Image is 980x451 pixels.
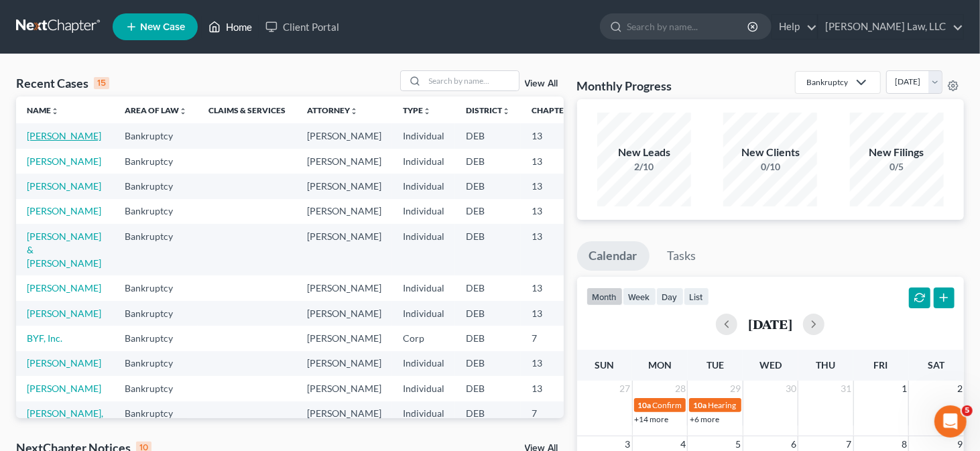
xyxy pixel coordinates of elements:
td: Individual [392,174,455,198]
td: 13 [521,149,588,174]
span: 28 [674,381,687,397]
span: New Case [140,22,185,32]
span: 27 [619,381,632,397]
td: Individual [392,275,455,300]
span: Mon [648,359,672,371]
a: Tasks [656,241,709,271]
td: Bankruptcy [114,401,198,440]
a: Attorneyunfold_more [307,105,358,115]
td: 13 [521,275,588,300]
span: 29 [729,381,743,397]
a: Area of Lawunfold_more [125,105,187,115]
td: DEB [455,149,521,174]
i: unfold_more [423,107,431,115]
a: Help [772,15,817,39]
div: 0/10 [723,160,817,174]
a: Chapterunfold_more [532,105,577,115]
td: Bankruptcy [114,351,198,376]
td: Individual [392,123,455,148]
td: DEB [455,275,521,300]
a: [PERSON_NAME] [27,383,101,394]
td: Bankruptcy [114,149,198,174]
td: Individual [392,301,455,326]
td: 7 [521,326,588,350]
a: +14 more [635,414,669,424]
td: 13 [521,174,588,198]
td: Bankruptcy [114,376,198,401]
td: Individual [392,149,455,174]
a: Districtunfold_more [466,105,510,115]
button: list [684,287,709,306]
span: Sun [595,359,614,371]
span: Thu [816,359,835,371]
span: 2 [956,381,964,397]
span: Hearing for [PERSON_NAME] [708,400,812,410]
td: [PERSON_NAME] [296,376,392,401]
td: [PERSON_NAME] [296,326,392,350]
span: 31 [840,381,853,397]
a: [PERSON_NAME] [27,357,101,369]
td: 13 [521,351,588,376]
td: [PERSON_NAME] [296,149,392,174]
td: DEB [455,351,521,376]
td: Individual [392,199,455,224]
td: DEB [455,224,521,275]
div: New Clients [723,145,817,160]
a: [PERSON_NAME] [27,282,101,294]
a: Client Portal [259,15,346,39]
a: Nameunfold_more [27,105,59,115]
span: Sat [928,359,944,371]
h3: Monthly Progress [577,78,672,94]
i: unfold_more [51,107,59,115]
td: 13 [521,301,588,326]
div: New Filings [850,145,944,160]
td: 13 [521,376,588,401]
span: Tue [707,359,724,371]
h2: [DATE] [748,317,792,331]
a: [PERSON_NAME], [PERSON_NAME] [27,407,103,432]
td: Corp [392,326,455,350]
span: 10a [693,400,707,410]
iframe: Intercom live chat [934,405,967,438]
span: 5 [962,405,973,416]
td: DEB [455,123,521,148]
a: Typeunfold_more [403,105,431,115]
a: BYF, Inc. [27,332,62,344]
a: [PERSON_NAME] Law, LLC [818,15,963,39]
a: [PERSON_NAME] [27,130,101,141]
td: 7 [521,401,588,440]
div: 0/5 [850,160,944,174]
td: [PERSON_NAME] [296,401,392,440]
td: Bankruptcy [114,326,198,350]
td: Individual [392,351,455,376]
input: Search by name... [627,14,749,39]
div: Recent Cases [16,75,109,91]
td: 13 [521,123,588,148]
a: Calendar [577,241,650,271]
span: 10a [638,400,652,410]
span: Fri [874,359,888,371]
td: Individual [392,401,455,440]
td: Individual [392,224,455,275]
td: DEB [455,301,521,326]
i: unfold_more [350,107,358,115]
button: week [623,287,656,306]
td: [PERSON_NAME] [296,123,392,148]
td: DEB [455,199,521,224]
td: [PERSON_NAME] [296,351,392,376]
div: Bankruptcy [806,76,848,88]
div: New Leads [597,145,691,160]
span: 30 [784,381,798,397]
a: [PERSON_NAME] [27,155,101,167]
span: Wed [759,359,782,371]
td: Bankruptcy [114,224,198,275]
div: 15 [94,77,109,89]
span: Confirmation Hearing for [PERSON_NAME] [653,400,806,410]
td: DEB [455,174,521,198]
td: Bankruptcy [114,123,198,148]
th: Claims & Services [198,96,296,123]
button: day [656,287,684,306]
div: 2/10 [597,160,691,174]
td: [PERSON_NAME] [296,224,392,275]
a: [PERSON_NAME] & [PERSON_NAME] [27,231,101,269]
